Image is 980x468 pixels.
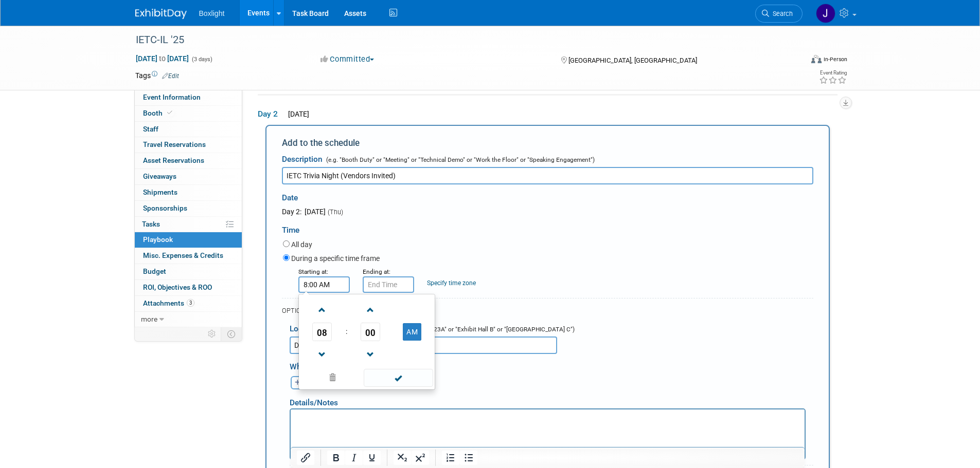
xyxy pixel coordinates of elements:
button: Numbered list [442,451,459,465]
span: Event Information [143,93,201,101]
a: Misc. Expenses & Credits [135,248,242,264]
a: Clear selection [301,371,365,385]
i: Booth reservation complete [167,110,172,116]
a: Asset Reservations [135,153,242,169]
div: Time [282,217,813,238]
small: Ending at: [363,268,390,275]
a: Booth [135,106,242,121]
a: Playbook [135,232,242,248]
button: Bullet list [460,451,477,465]
td: Tags [135,70,179,81]
span: Sponsorships [143,204,187,212]
span: [GEOGRAPHIC_DATA], [GEOGRAPHIC_DATA] [568,57,697,64]
span: Location [290,324,320,333]
a: Event Information [135,90,242,105]
a: Staff [135,122,242,137]
label: All day [291,239,312,250]
span: [DATE] [303,208,326,216]
a: ROI, Objectives & ROO [135,280,242,295]
div: In-Person [823,55,847,63]
div: Date [282,184,494,207]
span: Booth [143,109,174,117]
span: [DATE] [285,110,309,118]
span: Giveaways [143,172,176,180]
a: Increment Minute [361,296,380,323]
span: Day 2 [258,108,283,120]
span: Boxlight [199,9,225,17]
img: Format-Inperson.png [811,55,822,63]
img: ExhibitDay [135,9,187,19]
label: During a specific time frame [291,253,380,264]
div: Event Rating [819,70,847,76]
button: Superscript [412,451,429,465]
span: Asset Reservations [143,156,204,164]
span: ROI, Objectives & ROO [143,283,212,291]
a: Attachments3 [135,296,242,311]
span: (e.g. "Exhibit Booth" or "Meeting Room 123A" or "Exhibit Hall B" or "[GEOGRAPHIC_DATA] C") [322,326,575,333]
a: Giveaways [135,169,242,184]
div: Who's involved? [290,357,813,373]
button: Underline [363,451,381,465]
a: Decrement Hour [312,341,332,367]
span: Attachments [143,299,194,307]
input: End Time [363,276,414,293]
span: (Thu) [327,208,343,216]
button: Bold [327,451,345,465]
span: (e.g. "Booth Duty" or "Meeting" or "Technical Demo" or "Work the Floor" or "Speaking Engagement") [324,156,595,163]
a: Search [755,5,803,23]
div: Details/Notes [290,389,806,408]
small: Starting at: [298,268,328,275]
span: Travel Reservations [143,140,206,148]
span: more [141,315,157,323]
span: Search [769,10,793,17]
button: Committed [317,54,378,65]
div: OPTIONAL DETAILS: [282,306,813,315]
div: Add to the schedule [282,137,813,149]
span: [DATE] [DATE] [135,54,189,63]
a: Tasks [135,217,242,232]
a: more [135,312,242,327]
span: 3 [187,299,194,307]
span: Pick Hour [312,323,332,341]
span: to [157,54,167,63]
a: Shipments [135,185,242,200]
td: Personalize Event Tab Strip [203,327,221,341]
span: Budget [143,267,166,275]
span: Playbook [143,235,173,244]
a: Travel Reservations [135,137,242,153]
span: Misc. Expenses & Credits [143,251,223,259]
span: Day 2: [282,208,301,216]
button: AM [403,323,421,341]
a: Increment Hour [312,296,332,323]
a: Edit [162,72,179,80]
div: IETC-IL '25 [132,31,787,49]
span: Staff [143,125,158,133]
iframe: Rich Text Area [291,409,805,454]
img: Jean Knight [816,4,835,23]
span: Shipments [143,188,177,196]
a: Specify time zone [427,279,476,287]
a: Sponsorships [135,201,242,216]
input: Start Time [298,276,350,293]
a: Done [363,371,434,386]
span: Tasks [142,220,160,228]
button: Subscript [394,451,411,465]
button: Italic [345,451,363,465]
span: Pick Minute [361,323,380,341]
div: Event Format [742,53,848,69]
span: (3 days) [191,56,212,63]
button: Insert/edit link [297,451,314,465]
a: Decrement Minute [361,341,380,367]
td: Toggle Event Tabs [221,327,242,341]
td: : [344,323,349,341]
span: Description [282,155,323,164]
a: Budget [135,264,242,279]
